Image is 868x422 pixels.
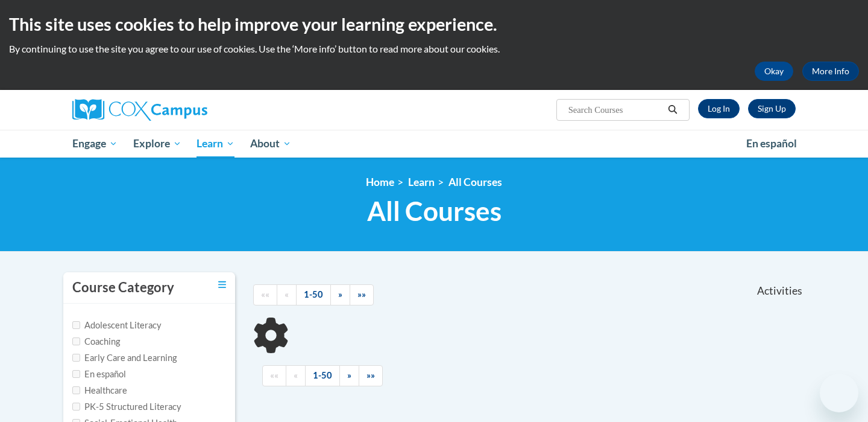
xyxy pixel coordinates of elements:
[72,368,126,381] label: En español
[72,400,181,414] label: PK-5 Structured Literacy
[748,99,796,118] a: Register
[242,130,299,158] a: About
[9,12,859,36] h2: This site uses cookies to help improve your learning experience.
[746,137,797,150] span: En español
[408,176,435,188] a: Learn
[197,136,234,151] span: Learn
[286,365,306,386] a: Previous
[757,284,802,298] span: Activities
[218,278,226,292] a: Toggle collapse
[253,284,277,305] a: Begining
[72,278,174,297] h3: Course Category
[189,130,242,158] a: Learn
[262,365,286,386] a: Begining
[72,335,120,348] label: Coaching
[64,130,125,158] a: Engage
[72,351,177,365] label: Early Care and Learning
[330,284,350,305] a: Next
[350,284,374,305] a: End
[72,337,80,345] input: Checkbox for Options
[54,130,814,158] div: Main menu
[261,289,269,299] span: ««
[367,195,502,227] span: All Courses
[698,99,740,118] a: Log In
[359,365,383,386] a: End
[285,289,289,299] span: «
[72,384,127,397] label: Healthcare
[125,130,189,158] a: Explore
[72,99,207,121] img: Cox Campus
[72,370,80,378] input: Checkbox for Options
[664,103,682,117] button: Search
[567,103,664,117] input: Search Courses
[72,386,80,394] input: Checkbox for Options
[755,62,793,81] button: Okay
[339,365,359,386] a: Next
[347,370,351,380] span: »
[277,284,297,305] a: Previous
[820,374,858,412] iframe: Button to launch messaging window
[738,131,805,156] a: En español
[366,176,394,188] a: Home
[296,284,331,305] a: 1-50
[72,319,162,332] label: Adolescent Literacy
[305,365,340,386] a: 1-50
[802,62,859,81] a: More Info
[250,136,291,151] span: About
[72,403,80,411] input: Checkbox for Options
[133,136,181,151] span: Explore
[366,370,375,380] span: »»
[72,321,80,329] input: Checkbox for Options
[72,136,118,151] span: Engage
[294,370,298,380] span: «
[357,289,366,299] span: »»
[9,42,859,56] p: By continuing to use the site you agree to our use of cookies. Use the ‘More info’ button to read...
[72,99,301,121] a: Cox Campus
[448,176,502,188] a: All Courses
[72,354,80,362] input: Checkbox for Options
[338,289,342,299] span: »
[270,370,278,380] span: ««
